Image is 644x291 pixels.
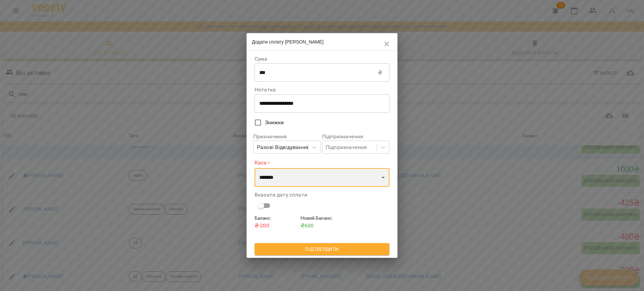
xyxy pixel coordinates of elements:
[301,215,344,222] h6: Новий Баланс :
[255,56,389,62] label: Сума
[326,143,367,151] div: Підпризначення
[265,119,284,127] span: Знижки
[255,192,389,198] label: Вказати дату сплати
[253,134,321,139] label: Призначення
[255,243,389,255] button: Підтвердити
[378,69,382,77] p: ₴
[322,134,389,139] label: Підпризначення
[260,245,384,253] span: Підтвердити
[301,222,344,230] p: ₴ 600
[255,159,389,167] label: Каса
[252,39,324,45] span: Додати сплату [PERSON_NAME]
[255,222,298,230] p: ₴ -200
[255,215,298,222] h6: Баланс :
[257,143,308,151] div: Разові Відвідування
[255,87,389,92] label: Нотатка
